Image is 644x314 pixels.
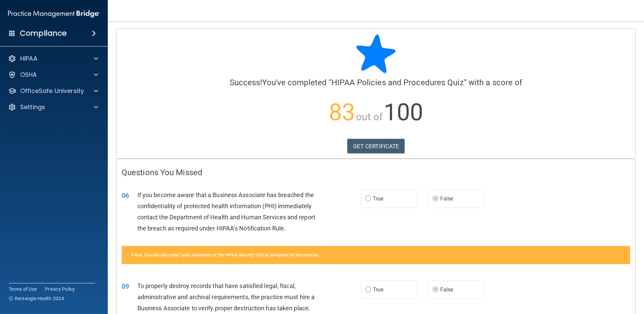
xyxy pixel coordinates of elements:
[347,139,405,154] a: GET CERTIFICATE
[122,191,129,199] span: 06
[8,71,98,79] a: OSHA
[8,55,98,63] a: HIPAA
[20,71,37,79] p: OSHA
[432,287,439,292] input: False
[8,87,98,95] a: OfficeSafe University
[122,282,129,290] span: 09
[8,103,98,111] a: Settings
[45,286,75,292] a: Privacy Policy
[20,55,37,63] p: HIPAA
[356,34,396,74] img: blue-star-rounded.9d042014.png
[20,103,45,111] p: Settings
[384,98,423,126] span: 100
[365,196,371,201] input: True
[137,191,315,232] span: If you become aware that a Business Associate has breached the confidentiality of protected healt...
[20,87,84,95] p: OfficeSafe University
[440,286,453,293] span: False
[230,78,262,87] span: Success!
[329,98,355,126] span: 83
[432,196,439,201] input: False
[356,111,383,123] span: out of
[9,286,37,292] a: Terms of Use
[9,295,64,302] span: Ⓒ Rectangle Health 2024
[440,195,453,202] span: False
[20,29,67,38] h4: Compliance
[8,7,100,21] img: PMB logo
[373,286,383,293] span: True
[373,195,383,202] span: True
[122,168,630,177] h4: Questions You Missed
[331,78,463,87] span: HIPAA Policies and Procedures Quiz
[365,287,371,292] input: True
[122,78,630,87] h4: You've completed " " with a score of
[131,252,319,257] span: False. You should contact your supervisor or the HIPAA Security Officer assigned for the practice.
